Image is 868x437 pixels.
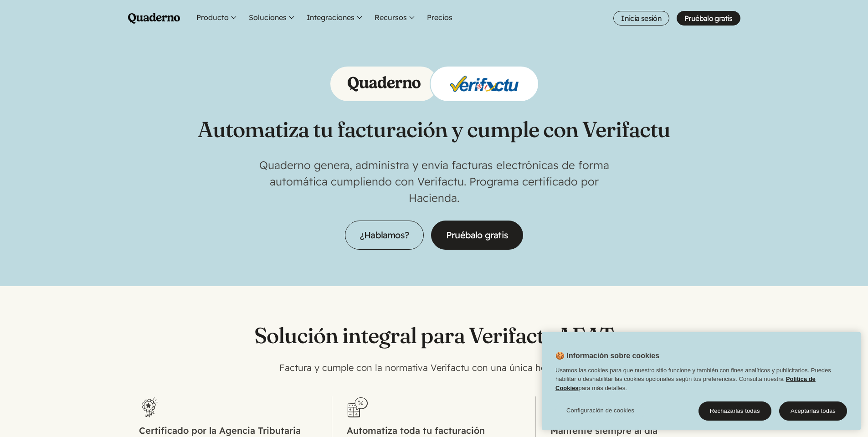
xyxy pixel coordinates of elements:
div: 🍪 Información sobre cookies [542,332,861,430]
button: Configuración de cookies [555,401,645,420]
a: Pruébalo gratis [677,11,740,26]
a: ¿Hablamos? [345,221,424,250]
p: Quaderno genera, administra y envía facturas electrónicas de forma automática cumpliendo con Veri... [252,157,616,206]
a: Inicia sesión [613,11,669,26]
button: Rechazarlas todas [699,401,771,421]
a: Política de Cookies [555,375,816,391]
abbr: Agencia Estatal de Administración Tributaria [557,322,614,349]
div: Cookie banner [542,332,861,430]
h1: Automatiza tu facturación y cumple con Verifactu [198,117,670,142]
img: Logo of Quaderno [348,76,421,92]
p: Factura y cumple con la normativa Verifactu con una única herramienta. [252,361,616,375]
h2: Solución integral para Verifactu [139,323,729,348]
img: Logo of Verifactu [448,73,521,95]
h2: 🍪 Información sobre cookies [542,350,659,366]
div: Usamos las cookies para que nuestro sitio funcione y también con fines analíticos y publicitarios... [542,366,861,397]
button: Aceptarlas todas [779,401,847,421]
a: Pruébalo gratis [431,221,523,250]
